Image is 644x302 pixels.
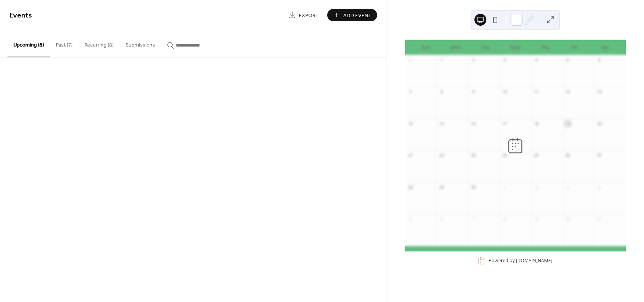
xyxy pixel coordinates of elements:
div: 15 [439,121,444,126]
div: 31 [407,57,413,63]
div: 13 [596,89,602,95]
div: 6 [439,216,444,222]
div: 27 [596,153,602,158]
div: Tue [471,40,501,55]
div: 19 [565,121,571,126]
div: 1 [502,184,508,190]
div: 5 [407,216,413,222]
a: Export [283,9,324,21]
div: Sat [590,40,620,55]
div: 6 [596,57,602,63]
div: 28 [407,184,413,190]
div: 25 [533,153,539,158]
div: 9 [470,89,476,95]
div: Mon [441,40,471,55]
span: Add Event [343,12,372,19]
div: 30 [470,184,476,190]
button: Recurring (8) [79,30,120,57]
div: 7 [470,216,476,222]
a: [DOMAIN_NAME] [516,258,552,264]
div: 10 [502,89,508,95]
div: 8 [502,216,508,222]
div: Thu [530,40,560,55]
div: 5 [565,57,571,63]
div: 16 [470,121,476,126]
div: 8 [439,89,444,95]
div: 20 [596,121,602,126]
div: 24 [502,153,508,158]
div: 10 [565,216,571,222]
div: 1 [439,57,444,63]
div: 4 [596,184,602,190]
div: 3 [565,184,571,190]
div: 2 [533,184,539,190]
div: 26 [565,153,571,158]
button: Past (7) [50,30,79,57]
div: Sun [411,40,441,55]
div: 12 [565,89,571,95]
div: Powered by [489,258,552,264]
div: Fri [560,40,590,55]
div: 23 [470,153,476,158]
div: 18 [533,121,539,126]
div: 11 [596,216,602,222]
div: 21 [407,153,413,158]
button: Upcoming (8) [7,30,50,57]
span: Export [299,12,319,19]
div: 7 [407,89,413,95]
div: 17 [502,121,508,126]
div: 3 [502,57,508,63]
span: Events [9,8,32,23]
button: Submissions [120,30,161,57]
div: 2 [470,57,476,63]
div: 9 [533,216,539,222]
div: 29 [439,184,444,190]
div: 4 [533,57,539,63]
div: 22 [439,153,444,158]
div: 11 [533,89,539,95]
button: Add Event [327,9,377,21]
div: Wed [501,40,530,55]
div: 14 [407,121,413,126]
